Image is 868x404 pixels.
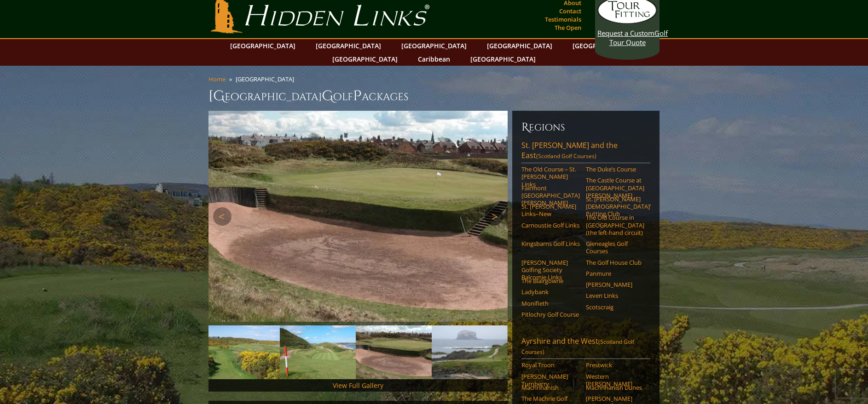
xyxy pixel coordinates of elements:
[521,311,580,318] a: Pitlochry Golf Course
[226,39,300,52] a: [GEOGRAPHIC_DATA]
[586,214,644,236] a: The Old Course in [GEOGRAPHIC_DATA] (the left-hand circuit)
[521,140,650,163] a: St. [PERSON_NAME] and the East(Scotland Golf Courses)
[328,52,402,66] a: [GEOGRAPHIC_DATA]
[482,39,557,52] a: [GEOGRAPHIC_DATA]
[397,39,471,52] a: [GEOGRAPHIC_DATA]
[236,75,298,83] li: [GEOGRAPHIC_DATA]
[521,384,580,391] a: Machrihanish
[552,21,584,34] a: The Open
[586,165,644,173] a: The Duke’s Course
[521,288,580,296] a: Ladybank
[586,303,644,311] a: Scotscraig
[333,381,383,390] a: View Full Gallery
[353,87,362,105] span: P
[521,240,580,247] a: Kingsbarns Golf Links
[521,373,580,388] a: [PERSON_NAME] Turnberry
[586,195,644,218] a: St. [PERSON_NAME] [DEMOGRAPHIC_DATA]’ Putting Club
[536,152,596,160] span: (Scotland Golf Courses)
[557,5,584,17] a: Contact
[521,184,580,207] a: Fairmont [GEOGRAPHIC_DATA][PERSON_NAME]
[521,361,580,369] a: Royal Troon
[586,281,644,288] a: [PERSON_NAME]
[322,87,333,105] span: G
[521,259,580,281] a: [PERSON_NAME] Golfing Society Balcomie Links
[586,176,644,199] a: The Castle Course at [GEOGRAPHIC_DATA][PERSON_NAME]
[586,240,644,255] a: Gleneagles Golf Courses
[485,207,503,226] a: Next
[586,361,644,369] a: Prestwick
[597,28,654,38] span: Request a Custom
[521,203,580,218] a: St. [PERSON_NAME] Links–New
[586,270,644,277] a: Panmure
[521,300,580,307] a: Monifieth
[543,13,584,26] a: Testimonials
[521,336,650,359] a: Ayrshire and the West(Scotland Golf Courses)
[586,292,644,299] a: Leven Links
[521,120,650,135] h6: Regions
[521,165,580,188] a: The Old Course – St. [PERSON_NAME] Links
[466,52,540,66] a: [GEOGRAPHIC_DATA]
[586,373,644,388] a: Western [PERSON_NAME]
[586,384,644,391] a: Machrihanish Dunes
[208,87,660,105] h1: [GEOGRAPHIC_DATA] olf ackages
[311,39,386,52] a: [GEOGRAPHIC_DATA]
[521,222,580,229] a: Carnoustie Golf Links
[213,207,231,226] a: Previous
[208,75,226,83] a: Home
[413,52,455,66] a: Caribbean
[521,277,580,285] a: The Blairgowrie
[586,259,644,266] a: The Golf House Club
[568,39,642,52] a: [GEOGRAPHIC_DATA]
